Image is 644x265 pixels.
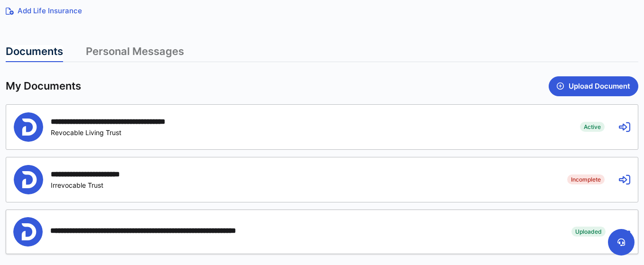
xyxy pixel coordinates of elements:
a: Personal Messages [86,45,184,62]
div: Revocable Living Trust [51,128,215,137]
a: Add Life Insurance [6,6,638,17]
a: Documents [6,45,63,62]
span: Uploaded [571,227,606,236]
img: Person [14,165,43,194]
span: Incomplete [567,174,605,184]
button: Upload Document [549,76,638,96]
div: Irrevocable Trust [51,181,147,189]
img: Person [14,112,43,142]
span: My Documents [6,79,81,93]
span: Active [580,122,605,131]
img: Person [13,217,43,247]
